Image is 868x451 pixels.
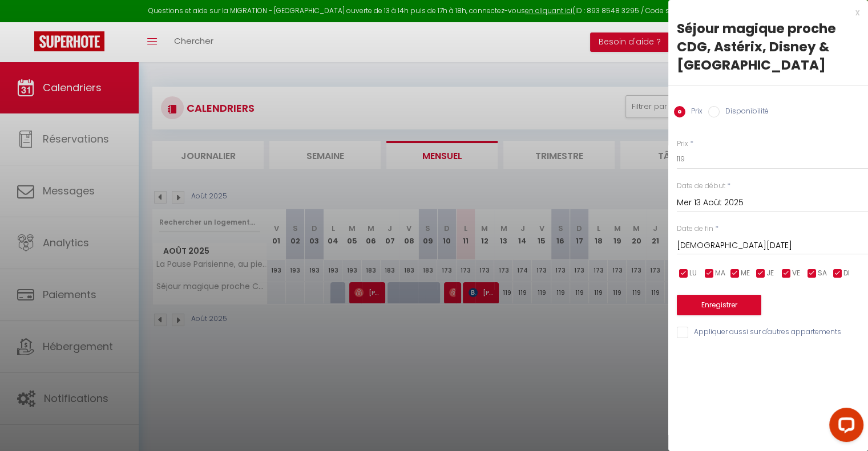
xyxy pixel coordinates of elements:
[677,19,859,74] div: Séjour magique proche CDG, Astérix, Disney & [GEOGRAPHIC_DATA]
[677,139,688,149] label: Prix
[720,106,769,119] label: Disponibilité
[677,181,725,192] label: Date de début
[685,106,703,119] label: Prix
[677,295,761,315] button: Enregistrer
[818,268,827,279] span: SA
[843,268,850,279] span: DI
[677,224,713,234] label: Date de fin
[668,6,859,19] div: x
[741,268,750,279] span: ME
[715,268,725,279] span: MA
[820,403,868,451] iframe: LiveChat chat widget
[689,268,697,279] span: LU
[766,268,774,279] span: JE
[792,268,800,279] span: VE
